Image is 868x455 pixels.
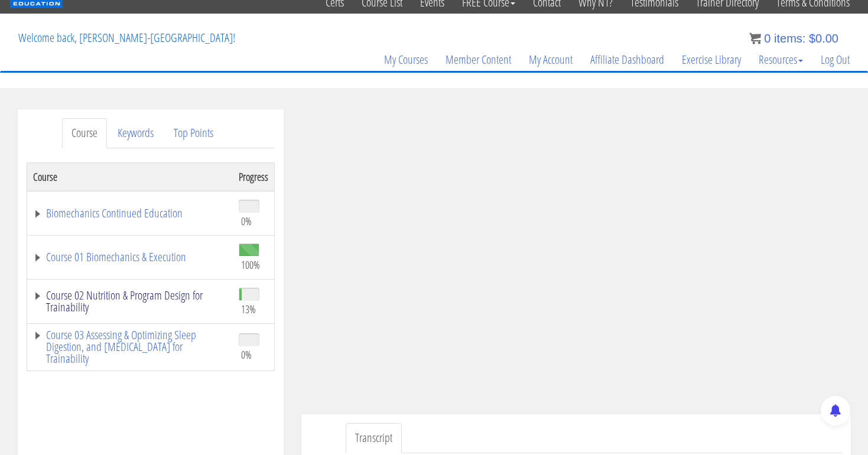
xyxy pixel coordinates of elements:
a: Course 03 Assessing & Optimizing Sleep Digestion, and [MEDICAL_DATA] for Trainability [33,329,227,365]
span: 13% [241,303,256,316]
bdi: 0.00 [809,32,838,45]
a: My Courses [375,31,437,88]
p: Welcome back, [PERSON_NAME]-[GEOGRAPHIC_DATA]! [9,14,244,61]
a: Course 02 Nutrition & Program Design for Trainability [33,290,227,313]
span: 0% [241,214,252,227]
th: Progress [233,162,275,191]
a: My Account [520,31,581,88]
a: Course [62,118,107,148]
span: 100% [241,258,260,271]
a: Log Out [812,31,859,88]
span: 0% [241,348,252,361]
a: Resources [750,31,812,88]
a: Course 01 Biomechanics & Execution [33,251,227,263]
span: 0 [764,32,771,45]
a: Keywords [108,118,163,148]
span: items: [774,32,805,45]
a: Top Points [164,118,223,148]
a: Exercise Library [673,31,750,88]
span: $ [809,32,815,45]
a: Transcript [346,423,402,453]
a: 0 items: $0.00 [749,32,838,45]
a: Affiliate Dashboard [581,31,673,88]
a: Member Content [437,31,520,88]
th: Course [27,162,233,191]
img: icon11.png [749,32,761,44]
a: Biomechanics Continued Education [33,207,227,219]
